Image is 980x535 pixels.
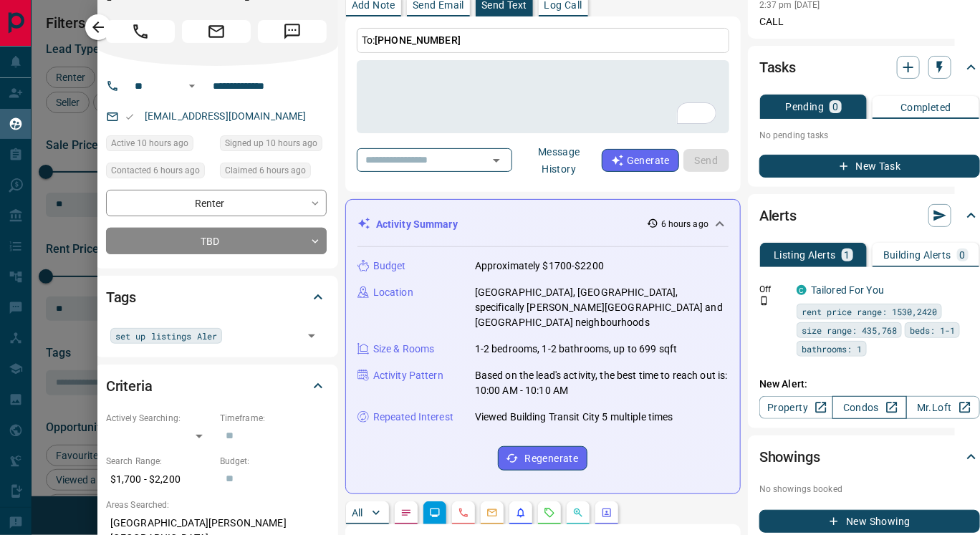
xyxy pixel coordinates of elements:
[106,375,153,397] h2: Criteria
[106,412,213,425] p: Actively Searching:
[498,446,587,471] button: Regenerate
[960,250,966,260] p: 0
[258,20,327,43] span: Message
[797,285,807,295] div: condos.ca
[373,410,453,425] p: Repeated Interest
[910,323,955,337] span: beds: 1-1
[661,218,708,231] p: 6 hours ago
[759,125,980,146] p: No pending tasks
[759,50,980,85] div: Tasks
[774,250,836,260] p: Listing Alerts
[106,455,213,468] p: Search Range:
[906,396,980,419] a: Mr.Loft
[759,396,833,419] a: Property
[759,56,796,79] h2: Tasks
[786,102,825,112] p: Pending
[811,284,884,296] a: Tailored For You
[106,498,327,511] p: Areas Searched:
[517,140,602,180] button: Message History
[475,342,678,357] p: 1-2 bedrooms, 1-2 bathrooms, up to 699 sqft
[486,507,498,519] svg: Emails
[802,323,897,337] span: size range: 435,768
[106,190,327,216] div: Renter
[145,110,307,122] a: [EMAIL_ADDRESS][DOMAIN_NAME]
[759,283,788,296] p: Off
[759,204,797,227] h2: Alerts
[225,163,306,178] span: Claimed 6 hours ago
[601,507,612,519] svg: Agent Actions
[759,14,980,29] p: CALL
[429,507,441,519] svg: Lead Browsing Activity
[486,150,506,170] button: Open
[115,329,217,343] span: set up listings Aler
[515,507,527,519] svg: Listing Alerts
[367,67,719,127] textarea: To enrich screen reader interactions, please activate Accessibility in Grammarly extension settings
[111,163,200,178] span: Contacted 6 hours ago
[106,228,327,254] div: TBD
[220,135,327,155] div: Mon Sep 15 2025
[357,211,729,238] div: Activity Summary6 hours ago
[458,507,469,519] svg: Calls
[759,510,980,533] button: New Showing
[106,286,136,309] h2: Tags
[832,396,906,419] a: Condos
[373,259,406,274] p: Budget
[106,163,213,183] div: Mon Sep 15 2025
[220,163,327,183] div: Mon Sep 15 2025
[802,342,862,356] span: bathrooms: 1
[375,34,461,46] span: [PHONE_NUMBER]
[475,285,729,330] p: [GEOGRAPHIC_DATA], [GEOGRAPHIC_DATA], specifically [PERSON_NAME][GEOGRAPHIC_DATA] and [GEOGRAPHIC...
[357,28,729,53] p: To:
[475,368,729,398] p: Based on the lead's activity, the best time to reach out is: 10:00 AM - 10:10 AM
[759,296,769,306] svg: Push Notification Only
[602,149,679,172] button: Generate
[125,112,135,122] svg: Email Valid
[572,507,584,519] svg: Opportunities
[759,445,820,468] h2: Showings
[225,136,317,150] span: Signed up 10 hours ago
[544,507,555,519] svg: Requests
[883,250,951,260] p: Building Alerts
[373,342,435,357] p: Size & Rooms
[220,455,327,468] p: Budget:
[832,102,838,112] p: 0
[111,136,188,150] span: Active 10 hours ago
[182,20,251,43] span: Email
[183,77,201,95] button: Open
[759,440,980,474] div: Showings
[220,412,327,425] p: Timeframe:
[376,217,458,232] p: Activity Summary
[759,377,980,392] p: New Alert:
[845,250,850,260] p: 1
[352,508,363,518] p: All
[759,155,980,178] button: New Task
[106,20,175,43] span: Call
[106,135,213,155] div: Mon Sep 15 2025
[475,410,673,425] p: Viewed Building Transit City 5 multiple times
[106,280,327,314] div: Tags
[373,368,443,383] p: Activity Pattern
[106,468,213,491] p: $1,700 - $2,200
[759,483,980,496] p: No showings booked
[900,102,951,112] p: Completed
[373,285,413,300] p: Location
[106,369,327,403] div: Criteria
[400,507,412,519] svg: Notes
[802,304,937,319] span: rent price range: 1530,2420
[302,326,322,346] button: Open
[759,198,980,233] div: Alerts
[475,259,604,274] p: Approximately $1700-$2200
